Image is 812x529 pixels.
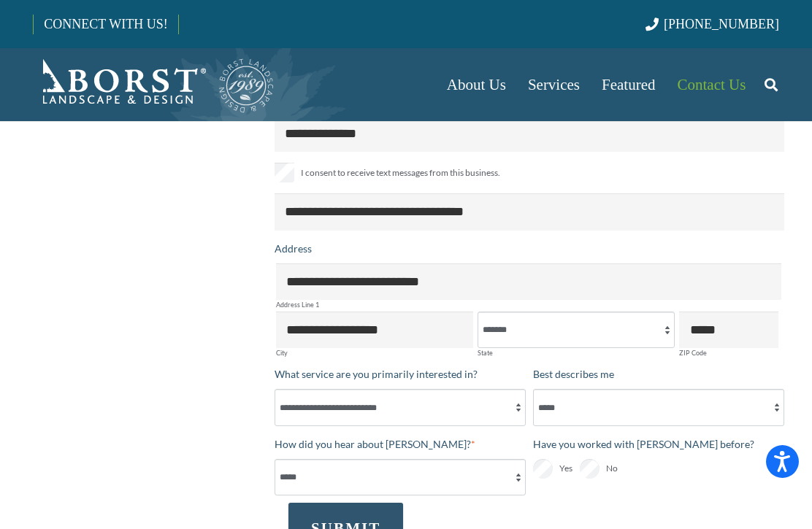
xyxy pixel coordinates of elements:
a: Featured [591,48,666,121]
label: State [478,350,675,356]
span: How did you hear about [PERSON_NAME]? [275,438,471,450]
span: I consent to receive text messages from this business. [301,164,500,182]
a: CONNECT WITH US! [34,7,177,42]
span: No [606,460,618,477]
span: Have you worked with [PERSON_NAME] before? [533,438,754,450]
select: Best describes me [533,389,784,425]
span: What service are you primarily interested in? [275,368,478,380]
label: ZIP Code [679,350,778,356]
span: About Us [447,76,506,93]
input: Yes [533,459,553,479]
a: [PHONE_NUMBER] [646,17,779,31]
span: Address [275,242,312,255]
span: Contact Us [678,76,746,93]
span: [PHONE_NUMBER] [664,17,779,31]
a: Contact Us [667,48,757,121]
a: About Us [436,48,517,121]
a: Borst-Logo [33,55,275,114]
select: How did you hear about [PERSON_NAME]?* [275,459,526,495]
input: No [580,459,600,479]
a: Services [517,48,591,121]
span: Featured [602,76,655,93]
span: Best describes me [533,368,614,380]
span: Services [528,76,580,93]
span: Yes [559,460,572,477]
input: I consent to receive text messages from this business. [275,163,294,182]
a: Search [757,66,786,103]
label: City [276,350,473,356]
select: What service are you primarily interested in? [275,389,526,425]
label: Address Line 1 [276,301,781,308]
